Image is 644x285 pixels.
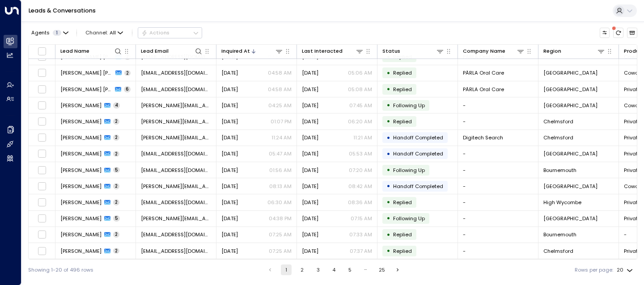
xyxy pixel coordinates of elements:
[221,183,238,190] span: Sep 16, 2025
[141,47,203,55] div: Lead Email
[350,247,372,255] p: 07:37 AM
[60,69,113,76] span: Syed Abbas Ali Shah
[302,47,364,55] div: Last Interacted
[302,167,318,174] span: Sep 22, 2025
[271,134,292,141] p: 11:24 AM
[141,231,211,238] span: karagarcia2017@yahoo.com
[53,30,61,36] span: 1
[141,134,211,141] span: chris.proctor@digitechsearch.com
[302,86,318,93] span: Sep 22, 2025
[386,83,390,95] div: •
[382,47,400,55] div: Status
[463,69,504,76] span: PÄRLA Oral Care
[458,194,538,210] td: -
[458,178,538,194] td: -
[110,30,116,36] span: All
[458,146,538,162] td: -
[393,118,412,125] span: Replied
[543,247,573,255] span: Chelmsford
[60,118,102,125] span: Fred Patten
[463,86,504,93] span: PÄRLA Oral Care
[386,164,390,176] div: •
[28,266,93,274] div: Showing 1-20 of 496 rows
[393,199,412,206] span: Replied
[60,150,102,157] span: Rebecca Wright
[600,28,610,38] button: Customize
[268,86,292,93] p: 04:58 AM
[38,85,47,94] span: Toggle select row
[543,167,576,174] span: Bournemouth
[271,118,292,125] p: 01:07 PM
[458,243,538,259] td: -
[60,215,102,222] span: Sean Barrett
[60,167,102,174] span: Peter Davis
[543,199,581,206] span: High Wycombe
[31,30,50,35] span: Agents
[458,113,538,129] td: -
[83,28,126,38] span: Channel:
[141,215,211,222] span: sean.barrett@fineandcountry.com
[543,69,597,76] span: York
[386,148,390,160] div: •
[302,118,318,125] span: Sep 19, 2025
[281,264,292,275] button: page 1
[627,28,637,38] button: Archived Leads
[543,47,605,55] div: Region
[351,215,372,222] p: 07:15 AM
[344,264,355,275] button: Go to page 5
[302,102,318,109] span: Yesterday
[302,215,318,222] span: Sep 22, 2025
[269,167,292,174] p: 01:56 AM
[458,162,538,178] td: -
[38,214,47,223] span: Toggle select row
[141,102,211,109] span: cesar@gravana.co.uk
[28,28,71,38] button: Agents1
[38,198,47,207] span: Toggle select row
[349,231,372,238] p: 07:33 AM
[463,47,525,55] div: Company Name
[38,149,47,158] span: Toggle select row
[141,183,211,190] span: james.steer@sjpp.co.uk
[313,264,323,275] button: Go to page 3
[60,199,102,206] span: Michael Thorpe
[348,86,372,93] p: 05:08 AM
[393,215,425,222] span: Following Up
[349,102,372,109] p: 07:45 AM
[386,99,390,111] div: •
[463,134,503,141] span: Digitech Search
[348,118,372,125] p: 06:20 AM
[60,86,112,93] span: Syed Abbas Ali Shah
[83,28,126,38] button: Channel:All
[113,134,119,141] span: 2
[221,167,238,174] span: Sep 17, 2025
[113,167,120,173] span: 5
[221,134,238,141] span: Sep 18, 2025
[221,102,238,109] span: Sep 19, 2025
[113,215,120,222] span: 5
[543,231,576,238] span: Bournemouth
[348,199,372,206] p: 08:36 AM
[543,86,597,93] span: York
[124,86,131,92] span: 6
[543,102,597,109] span: Twickenham
[393,183,443,190] span: Handoff Completed
[302,231,318,238] span: Sep 15, 2025
[60,47,89,55] div: Lead Name
[302,183,318,190] span: Sep 16, 2025
[141,199,211,206] span: thorpemic@gmail.com
[297,264,308,275] button: Go to page 2
[613,28,623,38] span: There are new threads available. Refresh the grid to view the latest updates.
[38,247,47,256] span: Toggle select row
[221,247,238,255] span: Sep 15, 2025
[269,231,292,238] p: 07:25 AM
[348,69,372,76] p: 05:06 AM
[269,150,292,157] p: 05:47 AM
[386,229,390,241] div: •
[38,182,47,191] span: Toggle select row
[60,134,102,141] span: Chris Proctor
[393,102,425,109] span: Following Up
[458,97,538,113] td: -
[575,266,613,274] label: Rows per page:
[221,118,238,125] span: Sep 18, 2025
[269,183,292,190] p: 08:13 AM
